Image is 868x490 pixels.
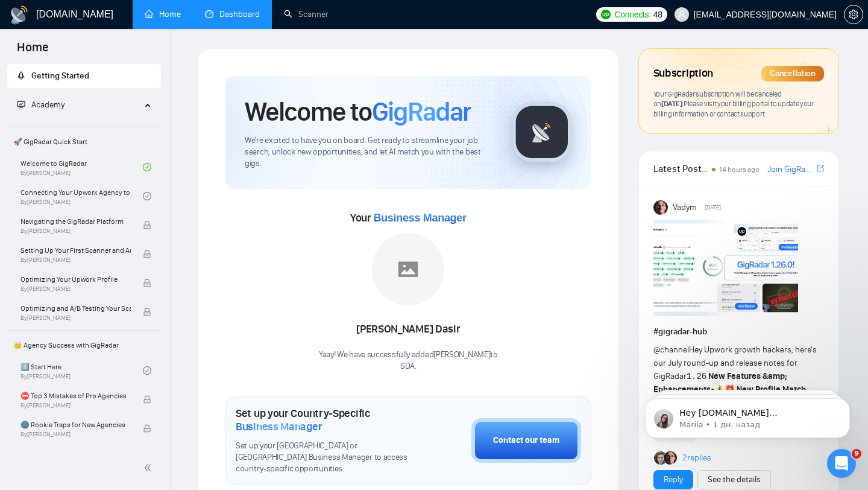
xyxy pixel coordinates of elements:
[827,449,856,478] iframe: Intercom live chat
[664,473,683,486] a: Reply
[20,402,131,409] span: By [PERSON_NAME]
[661,99,684,108] span: [DATE] .
[687,372,707,381] code: 1.26
[653,470,693,489] button: Reply
[20,244,131,256] span: Setting Up Your First Scanner and Auto-Bidder
[601,10,611,19] img: upwork-logo.png
[653,89,814,118] span: Your GigRadar subscription will be canceled Please visit your billing portal to update your billi...
[20,285,131,293] span: By [PERSON_NAME]
[471,418,581,463] button: Contact our team
[236,407,411,433] h1: Set up your Country-Specific
[143,366,151,375] span: check-circle
[143,163,151,171] span: check-circle
[20,419,131,431] span: 🌚 Rookie Traps for New Agencies
[373,212,466,224] span: Business Manager
[844,5,863,24] button: setting
[817,163,824,174] a: export
[653,325,824,339] h1: # gigradar-hub
[20,302,131,314] span: Optimizing and A/B Testing Your Scanner for Better Results
[653,99,684,108] span: on
[653,220,798,316] img: F09AC4U7ATU-image.png
[143,192,151,200] span: check-circle
[319,349,498,372] div: Yaay! We have successfully added [PERSON_NAME] to
[20,273,131,285] span: Optimizing Your Upwork Profile
[145,9,181,19] a: homeHome
[284,9,329,19] a: searchScanner
[143,395,151,404] span: lock
[20,227,131,235] span: By [PERSON_NAME]
[767,163,814,176] a: Join GigRadar Slack Community
[844,10,863,19] a: setting
[17,71,25,80] span: rocket
[614,8,650,21] span: Connects:
[678,10,686,19] span: user
[627,373,868,457] iframe: Intercom notifications сообщение
[319,319,498,340] div: [PERSON_NAME] Dasir
[852,449,861,459] span: 9
[8,333,160,357] span: 👑 Agency Success with GigRadar
[143,279,151,287] span: lock
[844,10,863,19] span: setting
[17,100,64,110] span: Academy
[512,102,572,162] img: gigradar-logo.png
[653,161,708,176] span: Latest Posts from the GigRadar Community
[653,200,668,215] img: Vadym
[653,345,817,408] span: Hey Upwork growth hackers, here's our July round-up and release notes for GigRadar • is your prof...
[20,154,143,180] a: Welcome to GigRadarBy[PERSON_NAME]
[20,256,131,264] span: By [PERSON_NAME]
[20,390,131,402] span: ⛔ Top 3 Mistakes of Pro Agencies
[654,451,667,465] img: Alex B
[761,66,824,81] div: Cancellation
[236,441,411,475] span: Set up your [GEOGRAPHIC_DATA] or [GEOGRAPHIC_DATA] Business Manager to access country-specific op...
[653,8,662,21] span: 48
[682,452,711,464] a: 2replies
[7,64,161,88] li: Getting Started
[719,165,759,174] span: 14 hours ago
[319,361,498,372] p: SDA .
[493,434,559,447] div: Contact our team
[673,201,697,214] span: Vadym
[143,462,156,474] span: double-left
[17,100,25,109] span: fund-projection-screen
[20,215,131,227] span: Navigating the GigRadar Platform
[20,357,143,384] a: 1️⃣ Start HereBy[PERSON_NAME]
[10,5,29,25] img: logo
[372,233,444,305] img: placeholder.png
[143,308,151,316] span: lock
[143,221,151,229] span: lock
[7,39,58,64] span: Home
[20,431,131,438] span: By [PERSON_NAME]
[708,473,761,486] a: See the details
[20,183,143,209] a: Connecting Your Upwork Agency to GigRadarBy[PERSON_NAME]
[245,95,471,128] h1: Welcome to
[236,420,322,433] span: Business Manager
[245,135,492,170] span: We're excited to have you on board. Get ready to streamline your job search, unlock new opportuni...
[31,100,64,110] span: Academy
[20,314,131,322] span: By [PERSON_NAME]
[653,345,689,355] span: @channel
[817,164,824,173] span: export
[31,71,89,81] span: Getting Started
[143,250,151,258] span: lock
[653,371,788,395] strong: New Features &amp; Enhancements
[8,130,160,154] span: 🚀 GigRadar Quick Start
[143,424,151,433] span: lock
[653,63,713,84] span: Subscription
[350,211,467,224] span: Your
[705,202,721,213] span: [DATE]
[697,470,771,489] button: See the details
[205,9,260,19] a: dashboardDashboard
[372,95,471,128] span: GigRadar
